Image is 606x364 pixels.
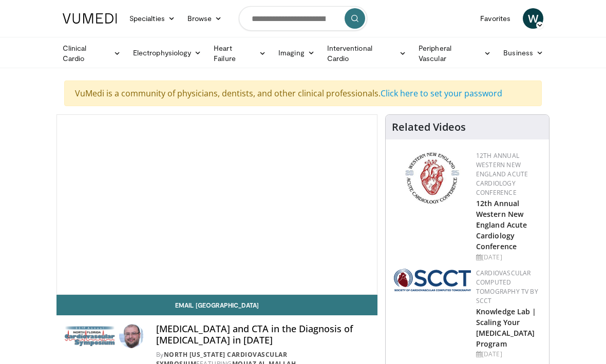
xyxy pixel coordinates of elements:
[476,253,541,262] div: [DATE]
[321,43,412,64] a: Interventional Cardio
[394,269,471,291] img: 51a70120-4f25-49cc-93a4-67582377e75f.png.150x105_q85_autocrop_double_scale_upscale_version-0.2.png
[181,8,229,29] a: Browse
[64,80,542,106] div: VuMedi is a community of physicians, dentists, and other clinical professionals.
[476,307,537,349] a: Knowledge Lab | Scaling Your [MEDICAL_DATA] Program
[476,198,527,251] a: 12th Annual Western New England Acute Cardiology Conference
[392,121,466,133] h4: Related Videos
[239,6,367,31] input: Search topics, interventions
[412,43,497,64] a: Peripheral Vascular
[63,13,117,24] img: VuMedi Logo
[381,88,502,99] a: Click here to set your password
[207,43,272,64] a: Heart Failure
[476,151,528,197] a: 12th Annual Western New England Acute Cardiology Conference
[123,8,181,29] a: Specialties
[156,323,369,346] h4: [MEDICAL_DATA] and CTA in the Diagnosis of [MEDICAL_DATA] in [DATE]
[56,295,377,315] a: Email [GEOGRAPHIC_DATA]
[523,8,543,29] a: W
[404,151,461,205] img: 0954f259-7907-4053-a817-32a96463ecc8.png.150x105_q85_autocrop_double_scale_upscale_version-0.2.png
[56,43,127,64] a: Clinical Cardio
[272,43,321,63] a: Imaging
[476,350,541,359] div: [DATE]
[119,323,144,348] img: Avatar
[127,43,207,63] a: Electrophysiology
[474,8,517,29] a: Favorites
[65,323,115,348] img: North Florida Cardiovascular Symposium
[57,115,377,294] video-js: Video Player
[476,269,538,305] a: Cardiovascular Computed Tomography TV by SCCT
[497,43,550,63] a: Business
